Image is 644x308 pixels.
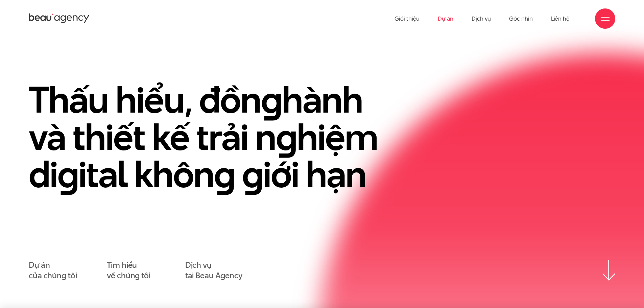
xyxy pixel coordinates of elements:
[261,74,282,125] en: g
[214,149,235,199] en: g
[29,81,401,193] h1: Thấu hiểu, đồn hành và thiết kế trải n hiệm di ital khôn iới hạn
[185,260,242,281] a: Dịch vụtại Beau Agency
[107,260,150,281] a: Tìm hiểuvề chúng tôi
[276,112,297,162] en: g
[57,149,78,199] en: g
[29,260,77,281] a: Dự áncủa chúng tôi
[242,149,263,199] en: g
